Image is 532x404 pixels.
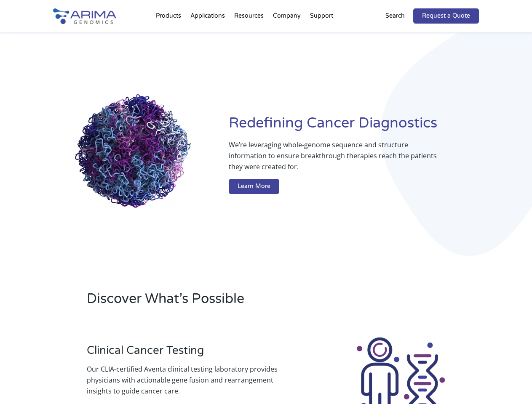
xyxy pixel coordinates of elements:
[87,290,366,315] h2: Discover What’s Possible
[53,8,116,24] img: Arima-Genomics-logo
[490,364,532,404] iframe: Chat Widget
[385,11,405,21] p: Search
[413,8,479,24] a: Request a Quote
[229,139,445,179] p: We’re leveraging whole-genome sequence and structure information to ensure breakthrough therapies...
[87,344,299,364] h3: Clinical Cancer Testing
[229,114,479,139] h1: Redefining Cancer Diagnostics
[87,364,299,396] p: Our CLIA-certified Aventa clinical testing laboratory provides physicians with actionable gene fu...
[229,179,279,194] a: Learn More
